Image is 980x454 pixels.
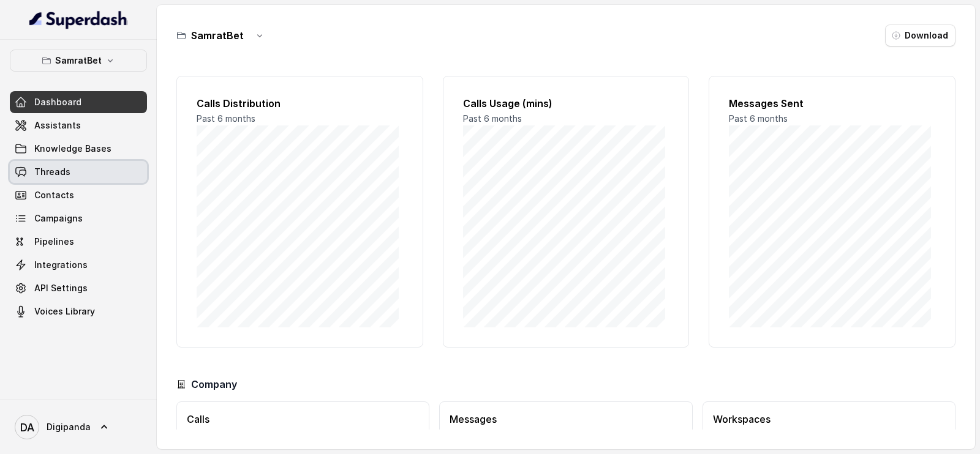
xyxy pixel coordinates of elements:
[10,300,147,322] a: Voices Library
[729,113,788,124] span: Past 6 months
[463,96,669,111] h2: Calls Usage (mins)
[34,236,74,248] span: Pipelines
[34,96,81,108] span: Dashboard
[450,412,682,426] h3: Messages
[34,305,95,318] span: Voices Library
[191,28,244,43] h3: SamratBet
[10,410,147,444] a: Digipanda
[34,282,88,294] span: API Settings
[34,143,111,155] span: Knowledge Bases
[34,212,83,225] span: Campaigns
[34,189,74,201] span: Contacts
[47,421,91,433] span: Digipanda
[10,184,147,206] a: Contacts
[10,138,147,160] a: Knowledge Bases
[34,166,70,178] span: Threads
[10,50,147,72] button: SamratBet
[34,259,88,271] span: Integrations
[191,377,237,392] h3: Company
[10,114,147,136] a: Assistants
[20,421,34,434] text: DA
[713,412,945,426] h3: Workspaces
[10,231,147,253] a: Pipelines
[729,96,935,111] h2: Messages Sent
[197,96,403,111] h2: Calls Distribution
[187,412,419,426] h3: Calls
[29,10,128,29] img: light.svg
[10,161,147,183] a: Threads
[885,24,956,47] button: Download
[55,53,102,68] p: SamratBet
[463,113,522,124] span: Past 6 months
[10,254,147,276] a: Integrations
[10,91,147,113] a: Dashboard
[10,207,147,229] a: Campaigns
[10,277,147,299] a: API Settings
[34,119,81,132] span: Assistants
[197,113,255,124] span: Past 6 months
